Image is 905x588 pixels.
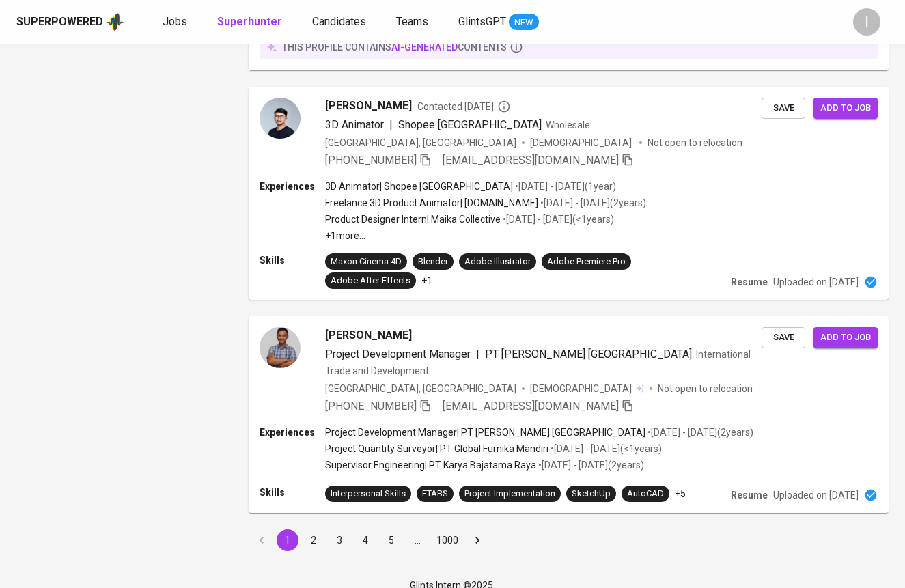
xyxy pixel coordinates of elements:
p: • [DATE] - [DATE] ( <1 years ) [501,212,614,226]
span: [EMAIL_ADDRESS][DOMAIN_NAME] [443,400,619,412]
span: Save [768,100,798,116]
a: [PERSON_NAME]Project Development Manager|PT [PERSON_NAME] [GEOGRAPHIC_DATA]International Trade an... [249,316,889,513]
div: Adobe Premiere Pro [547,255,626,268]
p: Not open to relocation [658,382,753,395]
div: Adobe Illustrator [464,255,531,268]
span: Teams [396,15,428,28]
div: Interpersonal Skills [331,488,406,501]
a: [PERSON_NAME]Contacted [DATE]3D Animator|Shopee [GEOGRAPHIC_DATA]Wholesale[GEOGRAPHIC_DATA], [GEO... [249,87,889,300]
div: Adobe After Effects [331,275,410,288]
span: Shopee [GEOGRAPHIC_DATA] [398,118,542,131]
div: ETABS [422,488,448,501]
p: Experiences [260,180,325,193]
span: Save [768,330,798,346]
span: AI-generated [391,42,458,53]
button: Add to job [813,98,878,119]
div: Project Implementation [464,488,555,501]
a: Candidates [312,14,369,31]
p: • [DATE] - [DATE] ( 1 year ) [513,180,616,193]
span: Add to job [820,100,871,116]
button: Save [762,98,805,119]
span: | [389,117,393,133]
p: • [DATE] - [DATE] ( 2 years ) [536,458,644,472]
a: GlintsGPT NEW [458,14,539,31]
p: +1 more ... [325,229,646,242]
div: AutoCAD [627,488,664,501]
a: Superpoweredapp logo [16,12,124,32]
p: Skills [260,253,325,267]
p: Supervisor Engineering | PT Karya Bajatama Raya [325,458,536,472]
span: Candidates [312,15,366,28]
span: [EMAIL_ADDRESS][DOMAIN_NAME] [443,154,619,167]
div: Blender [418,255,448,268]
p: Uploaded on [DATE] [773,488,859,502]
nav: pagination navigation [249,529,490,551]
button: Go to page 5 [380,529,402,551]
span: Project Development Manager [325,348,471,361]
div: [GEOGRAPHIC_DATA], [GEOGRAPHIC_DATA] [325,136,516,150]
p: • [DATE] - [DATE] ( 2 years ) [645,425,753,439]
p: +5 [675,487,686,501]
button: Save [762,327,805,348]
img: ea3caf155ee3ed91e2c4a6e2e3287900.jpg [260,327,301,368]
a: Superhunter [217,14,285,31]
button: Go to next page [467,529,488,551]
button: Add to job [813,327,878,348]
span: 3D Animator [325,118,384,131]
div: Superpowered [16,14,103,30]
svg: By Batam recruiter [497,100,511,113]
span: [PHONE_NUMBER] [325,154,417,167]
span: [DEMOGRAPHIC_DATA] [530,382,634,395]
span: Wholesale [546,120,590,130]
p: • [DATE] - [DATE] ( <1 years ) [548,442,662,456]
button: page 1 [277,529,298,551]
span: NEW [509,16,539,29]
p: Project Development Manager | PT [PERSON_NAME] [GEOGRAPHIC_DATA] [325,425,645,439]
span: GlintsGPT [458,15,506,28]
span: Jobs [163,15,187,28]
p: Skills [260,486,325,499]
p: 3D Animator | Shopee [GEOGRAPHIC_DATA] [325,180,513,193]
span: Contacted [DATE] [417,100,511,113]
p: Resume [731,488,768,502]
p: Resume [731,275,768,289]
b: Superhunter [217,15,282,28]
div: SketchUp [572,488,611,501]
div: [GEOGRAPHIC_DATA], [GEOGRAPHIC_DATA] [325,382,516,395]
div: … [406,533,428,547]
p: • [DATE] - [DATE] ( 2 years ) [538,196,646,210]
a: Teams [396,14,431,31]
p: this profile contains contents [282,40,507,54]
span: PT [PERSON_NAME] [GEOGRAPHIC_DATA] [485,348,692,361]
div: I [853,8,880,36]
p: Experiences [260,425,325,439]
img: 7dae5f3249ad56640d7226643856d5e1.png [260,98,301,139]
span: [DEMOGRAPHIC_DATA] [530,136,634,150]
p: +1 [421,274,432,288]
p: Product Designer Intern | Maika Collective [325,212,501,226]
p: Not open to relocation [648,136,742,150]
img: app logo [106,12,124,32]
button: Go to page 2 [303,529,324,551]
span: [PERSON_NAME] [325,98,412,114]
p: Uploaded on [DATE] [773,275,859,289]
span: [PHONE_NUMBER] [325,400,417,412]
button: Go to page 1000 [432,529,462,551]
p: Project Quantity Surveyor | PT Global Furnika Mandiri [325,442,548,456]
span: Add to job [820,330,871,346]
button: Go to page 4 [354,529,376,551]
div: Maxon Cinema 4D [331,255,402,268]
p: Freelance 3D Product Animator | [DOMAIN_NAME] [325,196,538,210]
span: [PERSON_NAME] [325,327,412,344]
a: Jobs [163,14,190,31]
button: Go to page 3 [329,529,350,551]
span: | [476,346,479,363]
